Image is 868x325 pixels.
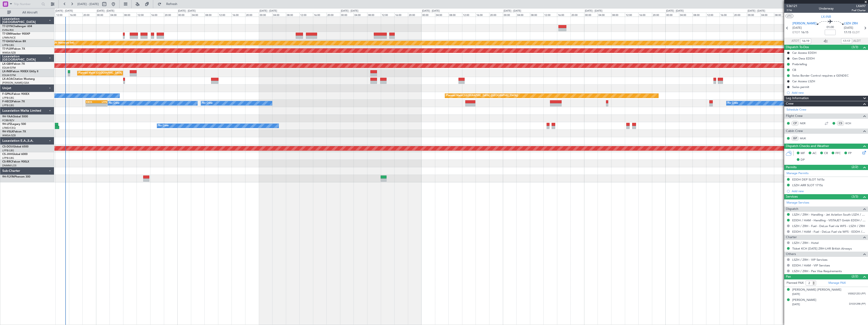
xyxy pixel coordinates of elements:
button: UTC [785,14,793,18]
a: LFPB/LBG [2,156,14,160]
span: Pref Charter [852,8,866,12]
a: DNMM/LOS [2,164,16,167]
div: 00:00 [96,13,110,17]
a: EVRA/RIX [2,28,14,32]
div: [DATE] - [DATE] [504,9,521,13]
span: Flight Crew [786,113,803,119]
div: 16:00 [69,13,83,17]
div: Add new [792,91,866,95]
a: LX-INBFalcon 900EX EASy II [2,70,38,73]
span: ETOT [792,30,800,35]
span: All Aircraft [12,11,48,14]
div: [DATE] - [DATE] [666,9,684,13]
span: DP [801,158,805,162]
input: Trip Number [14,1,40,8]
a: FCBB/BZV [2,119,14,122]
div: No Crew [202,100,213,107]
span: Dispatch [786,206,798,212]
div: 20:00 [489,13,503,17]
div: 16:00 [232,13,245,17]
a: EDLW/DTM [2,66,16,70]
span: ELDT [852,30,860,35]
span: LX-INB [821,14,831,19]
span: 536121 [787,4,797,8]
span: ATOT [792,39,799,43]
div: 16:00 [557,13,571,17]
div: 08:00 [774,13,788,17]
span: Dispatch To-Dos [786,45,809,50]
div: 04:00 [760,13,774,17]
span: FP [848,151,852,156]
span: Cabin Crew [786,129,803,134]
div: 04:00 [191,13,205,17]
a: WMSA/SZB [2,134,16,137]
div: 12:00 [137,13,150,17]
span: FFC [835,151,841,156]
div: 08:00 [204,13,218,17]
a: LX-GBHFalcon 7X [2,63,25,65]
div: 20:00 [652,13,666,17]
a: LSZH / ZRH - VIP Services [792,258,827,262]
div: 00:00 [503,13,517,17]
a: LSZH / ZRH - Hotel [792,241,819,245]
input: --:-- [800,38,811,44]
div: 12:00 [299,13,313,17]
div: 04:00 [354,13,367,17]
span: AC [812,151,817,156]
span: T7-PJ29 [2,48,13,50]
div: 16:00 [476,13,489,17]
div: Planned Maint [GEOGRAPHIC_DATA] ([GEOGRAPHIC_DATA]) [79,70,150,77]
div: LSZH ARR SLOT 1715z [792,183,823,187]
a: LSZH / ZRH - Handling - Jet Aviation South LSZH / ZRH [792,213,866,217]
div: No Crew [158,122,169,129]
span: D1031298 (PP) [849,302,866,306]
div: [DATE] - [DATE] [341,9,358,13]
div: 20:00 [326,13,340,17]
a: LFMN/NCE [2,36,16,39]
span: [DATE] [792,292,800,296]
div: Underway [819,6,834,11]
span: Permits [786,165,797,170]
span: (2/2) [852,165,858,169]
div: No Crew [728,100,738,107]
div: 08:00 [530,13,544,17]
div: 08:00 [367,13,381,17]
span: CS-DOU [2,145,13,148]
a: 9H-VSLKFalcon 7X [2,130,26,133]
span: 16:15 [801,30,808,35]
span: CR [824,151,828,156]
div: 00:00 [259,13,272,17]
div: Gen Decs EDDH [792,57,815,60]
a: EDDH / HAM - Handling - VISTAJET Gmbh EDDH / HAM [792,218,866,222]
div: 12:00 [543,13,557,17]
span: Charter [786,235,797,240]
span: 01:00 [827,25,834,30]
a: MUK [800,136,810,140]
div: 20:00 [245,13,259,17]
a: LFMD/CEQ [2,126,15,130]
div: 04:00 [109,13,123,17]
span: (3/3) [852,194,858,199]
span: [DATE] [792,26,802,30]
span: (3/3) [852,45,858,49]
div: KBOS [86,101,97,103]
div: 12:00 [381,13,395,17]
a: 9H-FLYINPhenom 300 [2,175,30,178]
div: 04:00 [679,13,693,17]
div: 20:00 [82,13,96,17]
span: (2/2) [852,274,858,279]
a: T7-DYNChallenger 604 [2,25,32,28]
div: [PERSON_NAME] [792,298,816,302]
div: 20:00 [408,13,422,17]
span: 9H-FLYIN [2,175,14,178]
button: Refresh [155,0,183,8]
span: 7/16 [787,8,797,12]
a: NER [800,121,810,125]
div: 08:00 [286,13,300,17]
span: F-GPNJ [2,93,12,95]
div: - [86,103,97,106]
span: Services [786,194,798,199]
span: [PERSON_NAME] [792,21,817,26]
div: 12:00 [625,13,639,17]
a: 9H-YAAGlobal 5000 [2,115,28,118]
